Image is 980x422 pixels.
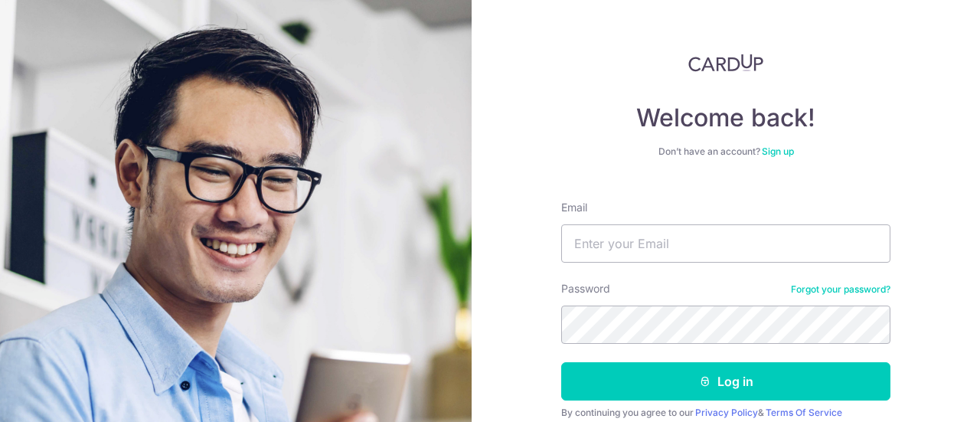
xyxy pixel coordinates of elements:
[791,283,890,296] a: Forgot your password?
[561,281,610,296] label: Password
[695,407,758,418] a: Privacy Policy
[561,224,890,263] input: Enter your Email
[561,200,587,215] label: Email
[762,146,794,157] a: Sign up
[688,54,763,72] img: CardUp Logo
[561,407,890,419] div: By continuing you agree to our &
[766,407,842,418] a: Terms Of Service
[561,103,890,133] h4: Welcome back!
[561,146,890,158] div: Don’t have an account?
[561,362,890,401] button: Log in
